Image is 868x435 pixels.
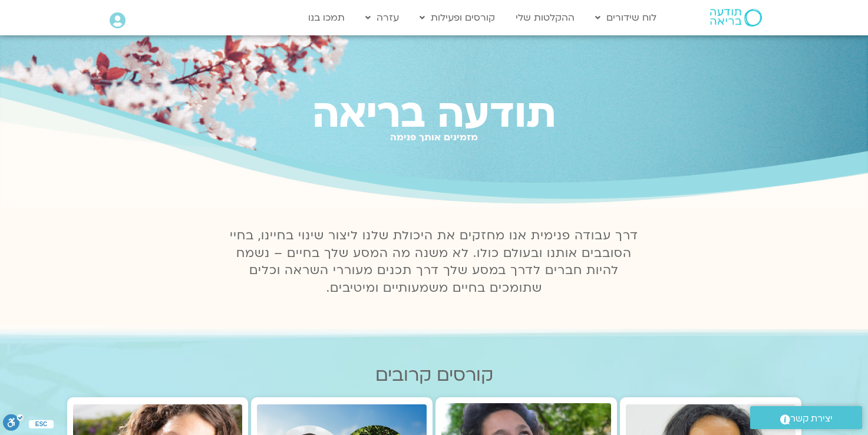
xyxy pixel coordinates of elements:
a: קורסים ופעילות [414,6,501,29]
span: יצירת קשר [790,411,833,427]
a: תמכו בנו [302,6,351,29]
a: עזרה [359,6,405,29]
a: לוח שידורים [589,6,662,29]
img: תודעה בריאה [710,9,762,27]
p: דרך עבודה פנימית אנו מחזקים את היכולת שלנו ליצור שינוי בחיינו, בחיי הסובבים אותנו ובעולם כולו. לא... [223,227,645,298]
a: ההקלטות שלי [510,6,580,29]
a: יצירת קשר [750,406,862,429]
h2: קורסים קרובים [67,365,801,385]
